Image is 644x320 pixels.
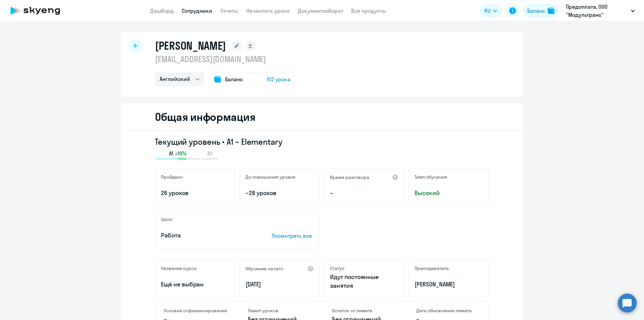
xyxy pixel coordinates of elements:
h3: Текущий уровень • A1 – Elementary [155,136,489,147]
span: A1 [169,150,173,157]
span: 102 урока [267,75,290,83]
p: [DATE] [246,280,314,289]
h5: Время разговора [330,174,369,180]
a: Отчеты [220,7,238,14]
span: +19% [175,150,186,157]
p: Идут постоянные занятия [330,273,398,290]
p: ~28 уроков [246,189,314,197]
p: Работа [161,231,251,240]
a: Все продукты [351,7,386,14]
p: Посмотреть все [272,232,314,240]
h4: Дата обновления лимита [416,308,480,314]
h5: Название курса [161,265,197,271]
div: Баланс [527,7,545,15]
span: Баланс [225,75,243,83]
p: 26 уроков [161,189,229,197]
a: Начислить уроки [246,7,290,14]
span: RU [484,7,490,15]
h5: Обучение начато [246,266,283,272]
span: A2 [207,150,213,157]
h5: Пройдено [161,174,183,180]
a: Сотрудники [182,7,212,14]
h5: Цели [161,216,172,222]
button: RU [480,4,502,17]
h5: Темп обучения [415,174,447,180]
button: Балансbalance [523,4,558,17]
p: [EMAIL_ADDRESS][DOMAIN_NAME] [155,54,295,64]
h5: Преподаватель [415,265,449,271]
p: Предоплата, ООО "Модультранс" [566,3,628,19]
p: [PERSON_NAME] [415,280,483,289]
p: – [330,189,398,197]
a: Дашборд [150,7,174,14]
h4: Остаток от лимита [332,308,396,314]
h1: [PERSON_NAME] [155,39,226,52]
p: Ещё не выбран [161,280,229,289]
h4: Условия софинансирования [164,308,228,314]
img: balance [548,7,554,14]
button: Предоплата, ООО "Модультранс" [562,3,638,19]
h2: Общая информация [155,110,255,124]
span: Высокий [415,189,483,197]
h5: Статус [330,265,344,271]
h4: Лимит уроков [248,308,312,314]
h5: До повышения уровня [246,174,296,180]
a: Документооборот [298,7,343,14]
